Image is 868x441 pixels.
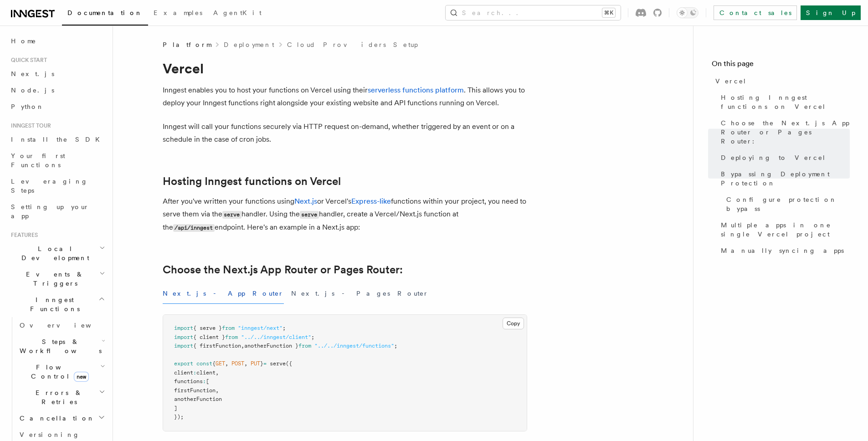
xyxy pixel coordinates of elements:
[193,325,222,331] span: { serve }
[208,3,267,25] a: AgentKit
[20,431,80,438] span: Versioning
[163,84,527,109] p: Inngest enables you to host your functions on Vercel using their . This allows you to deploy your...
[20,322,113,329] span: Overview
[225,334,238,340] span: from
[196,369,216,376] span: client
[216,360,225,367] span: GET
[224,40,274,49] a: Deployment
[11,178,88,194] span: Leveraging Steps
[270,360,286,367] span: serve
[206,378,209,385] span: [
[174,405,177,411] span: ]
[241,334,311,340] span: "../../inngest/client"
[174,414,184,420] span: });
[11,152,65,169] span: Your first Functions
[721,220,850,239] span: Multiple apps in one single Vercel project
[294,197,317,205] a: Next.js
[11,36,36,46] span: Home
[173,224,215,232] code: /api/inngest
[174,360,193,367] span: export
[712,58,850,73] h4: On this page
[314,343,394,349] span: "../../inngest/functions"
[717,149,850,166] a: Deploying to Vercel
[260,360,263,367] span: }
[163,120,527,146] p: Inngest will call your functions securely via HTTP request on-demand, whether triggered by an eve...
[7,82,107,98] a: Node.js
[721,118,850,146] span: Choose the Next.js App Router or Pages Router:
[7,122,51,129] span: Inngest tour
[231,360,244,367] span: POST
[163,175,341,188] a: Hosting Inngest functions on Vercel
[7,244,99,262] span: Local Development
[251,360,260,367] span: PUT
[7,148,107,173] a: Your first Functions
[677,7,699,18] button: Toggle dark mode
[238,325,282,331] span: "inngest/next"
[503,318,524,329] button: Copy
[16,359,107,385] button: Flow Controlnew
[263,360,267,367] span: =
[16,317,107,333] a: Overview
[298,343,311,349] span: from
[154,9,202,16] span: Examples
[717,242,850,259] a: Manually syncing apps
[712,73,850,89] a: Vercel
[16,363,100,381] span: Flow Control
[7,56,47,64] span: Quick start
[721,246,844,255] span: Manually syncing apps
[291,283,429,304] button: Next.js - Pages Router
[717,217,850,242] a: Multiple apps in one single Vercel project
[721,169,850,188] span: Bypassing Deployment Protection
[11,136,105,143] span: Install the SDK
[163,263,403,276] a: Choose the Next.js App Router or Pages Router:
[7,270,99,288] span: Events & Triggers
[216,387,219,394] span: ,
[16,385,107,410] button: Errors & Retries
[11,70,54,77] span: Next.js
[163,60,527,77] h1: Vercel
[715,77,747,86] span: Vercel
[717,166,850,191] a: Bypassing Deployment Protection
[193,334,225,340] span: { client }
[213,9,262,16] span: AgentKit
[225,360,228,367] span: ,
[7,66,107,82] a: Next.js
[222,211,241,219] code: serve
[11,103,44,110] span: Python
[174,378,203,385] span: functions
[446,5,621,20] button: Search...⌘K
[163,283,284,304] button: Next.js - App Router
[74,372,89,382] span: new
[16,410,107,426] button: Cancellation
[11,203,89,220] span: Setting up your app
[7,295,98,313] span: Inngest Functions
[287,40,418,49] a: Cloud Providers Setup
[714,5,797,20] a: Contact sales
[721,153,826,162] span: Deploying to Vercel
[368,86,464,94] a: serverless functions platform
[193,369,196,376] span: :
[723,191,850,217] a: Configure protection bypass
[174,369,193,376] span: client
[222,325,235,331] span: from
[717,115,850,149] a: Choose the Next.js App Router or Pages Router:
[602,8,615,17] kbd: ⌘K
[212,360,216,367] span: {
[16,337,102,355] span: Steps & Workflows
[244,360,247,367] span: ,
[174,343,193,349] span: import
[7,98,107,115] a: Python
[7,131,107,148] a: Install the SDK
[394,343,397,349] span: ;
[193,343,241,349] span: { firstFunction
[62,3,148,26] a: Documentation
[216,369,219,376] span: ,
[7,173,107,199] a: Leveraging Steps
[203,378,206,385] span: :
[174,396,222,402] span: anotherFunction
[7,292,107,317] button: Inngest Functions
[244,343,298,349] span: anotherFunction }
[196,360,212,367] span: const
[11,87,54,94] span: Node.js
[174,334,193,340] span: import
